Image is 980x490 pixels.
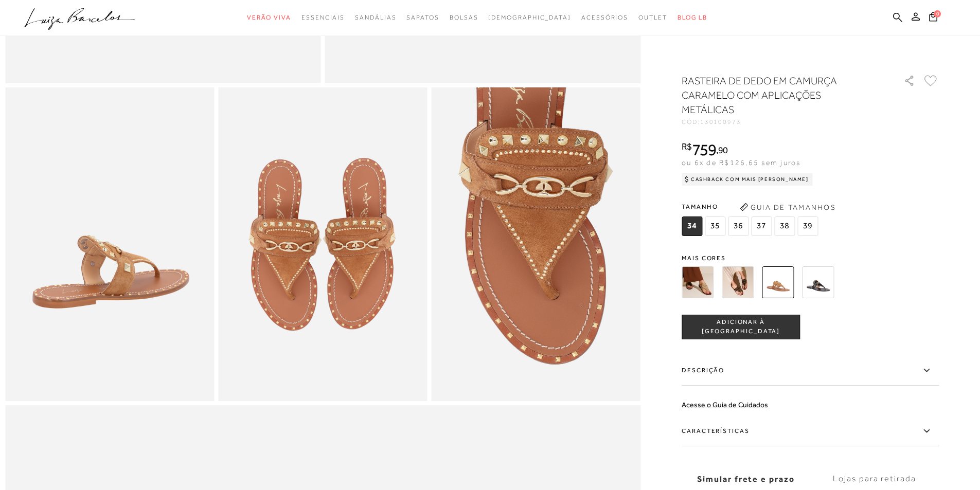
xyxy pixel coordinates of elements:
[682,318,799,336] span: ADICIONAR À [GEOGRAPHIC_DATA]
[716,146,728,155] i: ,
[638,8,667,27] a: categoryNavScreenReaderText
[638,14,667,21] span: Outlet
[718,144,728,155] span: 90
[581,14,628,21] span: Acessórios
[406,14,439,21] span: Sapatos
[355,8,396,27] a: categoryNavScreenReaderText
[682,315,800,339] button: ADICIONAR À [GEOGRAPHIC_DATA]
[700,118,741,125] span: 130100973
[247,8,291,27] a: categoryNavScreenReaderText
[692,140,716,159] span: 759
[218,87,427,401] img: image
[682,142,692,151] i: R$
[301,8,345,27] a: categoryNavScreenReaderText
[581,8,628,27] a: categoryNavScreenReaderText
[774,216,795,236] span: 38
[736,199,839,215] button: Guia de Tamanhos
[682,255,939,261] span: Mais cores
[705,216,725,236] span: 35
[682,199,821,214] span: Tamanho
[682,401,768,409] a: Acesse o Guia de Cuidados
[797,216,818,236] span: 39
[682,216,702,236] span: 34
[722,266,754,298] img: RASTEIRA DE DEDO EM CAMURÇA CAFÉ COM APLICAÇÕES METÁLICAS
[751,216,772,236] span: 37
[678,8,707,27] a: BLOG LB
[728,216,749,236] span: 36
[450,14,478,21] span: Bolsas
[682,356,939,386] label: Descrição
[682,173,813,186] div: Cashback com Mais [PERSON_NAME]
[450,8,478,27] a: categoryNavScreenReaderText
[678,14,707,21] span: BLOG LB
[301,14,345,21] span: Essenciais
[682,74,875,117] h1: RASTEIRA DE DEDO EM CAMURÇA CARAMELO COM APLICAÇÕES METÁLICAS
[802,266,834,298] img: RASTEIRA DE DEDO EM COURO PRETO COM APLICAÇÕES METÁLICAS
[682,119,887,125] div: CÓD:
[488,14,571,21] span: [DEMOGRAPHIC_DATA]
[682,266,714,298] img: RASTEIRA DE DEDO EM CAMURÇA BEGE FENDI COM APLICAÇÕES METÁLICAS
[682,158,800,167] span: ou 6x de R$126,65 sem juros
[762,266,794,298] img: RASTEIRA DE DEDO EM CAMURÇA CARAMELO COM APLICAÇÕES METÁLICAS
[406,8,439,27] a: categoryNavScreenReaderText
[926,11,940,25] button: 0
[488,8,571,27] a: noSubCategoriesText
[432,87,640,401] img: image
[5,87,214,401] img: image
[355,14,396,21] span: Sandálias
[934,10,941,17] span: 0
[247,14,291,21] span: Verão Viva
[682,416,939,446] label: Características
